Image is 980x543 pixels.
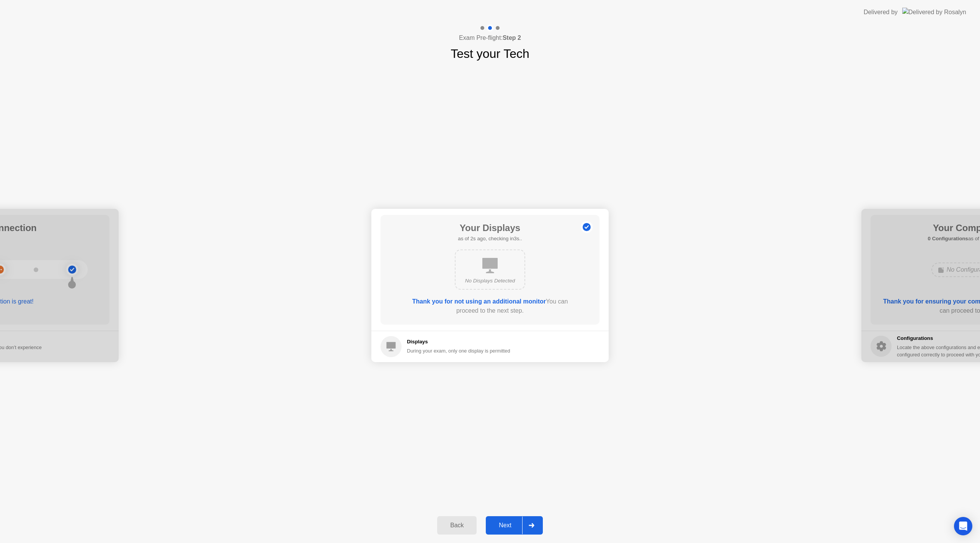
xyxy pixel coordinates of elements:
div: Next [488,522,522,529]
div: Back [439,522,474,529]
h1: Test your Tech [451,44,529,63]
div: Open Intercom Messenger [954,517,972,535]
div: You can proceed to the next step. [402,297,578,315]
b: Step 2 [503,34,521,41]
h5: Displays [407,338,510,346]
h1: Your Displays [458,221,522,235]
button: Next [486,516,543,535]
div: Delivered by [864,8,898,17]
h5: as of 2s ago, checking in3s.. [458,235,522,243]
div: During your exam, only one display is permitted [407,347,510,354]
div: No Displays Detected [462,277,518,285]
b: Thank you for not using an additional monitor [412,298,546,305]
img: Delivered by Rosalyn [902,8,966,16]
button: Back [437,516,477,535]
h4: Exam Pre-flight: [459,33,521,43]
